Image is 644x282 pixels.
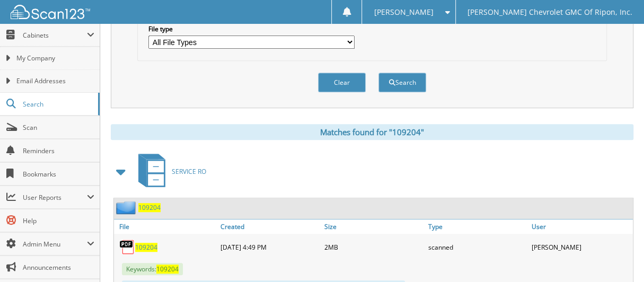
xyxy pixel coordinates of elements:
[467,9,632,15] span: [PERSON_NAME] Chevrolet GMC Of Ripon, Inc.
[116,201,138,214] img: folder2.png
[23,216,94,225] span: Help
[114,219,218,234] a: File
[425,219,529,234] a: Type
[378,73,426,92] button: Search
[148,24,355,33] label: File type
[529,219,633,234] a: User
[122,263,183,275] span: Keywords:
[218,236,322,258] div: [DATE] 4:49 PM
[23,170,94,179] span: Bookmarks
[132,151,206,192] a: SERVICE RO
[111,124,633,140] div: Matches found for "109204"
[322,236,426,258] div: 2MB
[11,5,90,19] img: scan123-logo-white.svg
[23,123,94,132] span: Scan
[156,265,179,274] span: 109204
[218,219,322,234] a: Created
[322,219,426,234] a: Size
[23,31,87,40] span: Cabinets
[23,240,87,249] span: Admin Menu
[425,236,529,258] div: scanned
[23,100,93,109] span: Search
[23,193,87,202] span: User Reports
[119,239,135,255] img: PDF.png
[16,76,94,86] span: Email Addresses
[16,54,94,63] span: My Company
[529,236,633,258] div: [PERSON_NAME]
[23,146,94,155] span: Reminders
[135,243,157,252] a: 109204
[138,203,161,212] a: 109204
[172,167,206,176] span: SERVICE RO
[374,9,434,15] span: [PERSON_NAME]
[23,263,94,272] span: Announcements
[318,73,366,92] button: Clear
